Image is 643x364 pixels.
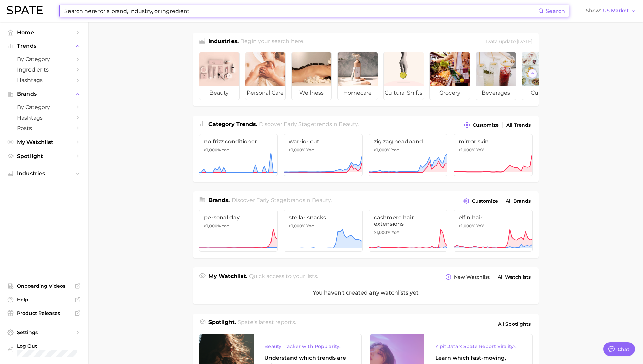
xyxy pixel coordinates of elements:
span: stellar snacks [289,214,358,221]
span: elfin hair [459,214,527,221]
span: >1,000% [374,147,390,153]
span: Hashtags [17,115,71,121]
span: >1,000% [374,230,390,235]
span: YoY [391,230,399,235]
span: beauty [339,121,358,127]
span: All Trends [506,122,531,128]
span: Discover Early Stage brands in . [232,197,332,203]
span: All Brands [506,198,531,204]
span: YoY [391,147,399,153]
span: Ingredients [17,66,71,73]
div: You haven't created any watchlists yet [193,282,539,304]
span: Brands [17,91,71,97]
span: personal care [245,86,285,100]
button: Brands [5,89,83,99]
span: wellness [292,86,331,100]
span: All Watchlists [498,274,531,280]
span: Log Out [17,343,104,349]
a: Help [5,295,83,305]
span: zig zag headband [374,138,443,145]
span: Hashtags [17,77,71,83]
h2: Begin your search here. [240,37,304,46]
span: Spotlight [17,153,71,159]
span: culinary [522,86,562,100]
a: stellar snacks>1,000% YoY [284,210,363,252]
button: Industries [5,168,83,179]
span: My Watchlist [17,139,71,145]
a: elfin hair>1,000% YoY [454,210,533,252]
span: Brands . [208,197,230,203]
a: zig zag headband>1,000% YoY [369,134,448,176]
span: YoY [476,147,484,153]
span: >1,000% [204,147,221,153]
a: Onboarding Videos [5,281,83,291]
h2: Quick access to your lists. [249,272,318,282]
a: Hashtags [5,113,83,123]
span: beauty [312,197,331,203]
a: mirror skin>1,000% YoY [454,134,533,176]
span: Customize [473,122,499,128]
span: homecare [338,86,378,100]
a: All Trends [505,121,533,130]
a: warrior cut>1,000% YoY [284,134,363,176]
a: All Spotlights [496,318,533,330]
span: New Watchlist [454,274,490,280]
span: beauty [199,86,239,100]
span: Onboarding Videos [17,283,71,289]
span: YoY [222,147,229,153]
span: >1,000% [459,223,475,228]
span: YoY [476,223,484,229]
a: culinary [522,52,562,100]
button: New Watchlist [444,272,491,282]
div: Data update: [DATE] [486,37,533,46]
span: cultural shifts [384,86,424,100]
span: YoY [306,147,314,153]
span: Category Trends . [208,121,257,127]
a: Posts [5,123,83,134]
span: personal day [204,214,273,221]
span: Product Releases [17,310,71,316]
a: beauty [199,52,240,100]
span: >1,000% [459,147,475,153]
h1: Spotlight. [208,318,236,330]
span: by Category [17,56,71,62]
a: grocery [429,52,470,100]
a: Settings [5,327,83,338]
span: YoY [222,223,229,229]
button: Customize [462,120,500,130]
span: mirror skin [459,138,527,145]
span: by Category [17,104,71,110]
a: beverages [476,52,516,100]
span: Show [586,9,601,13]
span: >1,000% [289,147,305,153]
span: cashmere hair extensions [374,214,443,227]
button: Trends [5,41,83,51]
button: ShowUS Market [584,6,638,15]
a: Product Releases [5,308,83,318]
span: Help [17,297,71,303]
a: Spotlight [5,151,83,161]
span: >1,000% [289,223,305,228]
span: grocery [430,86,470,100]
input: Search here for a brand, industry, or ingredient [64,5,538,17]
span: Posts [17,125,71,132]
a: wellness [291,52,332,100]
span: YoY [306,223,314,229]
span: Customize [472,198,498,204]
span: Home [17,29,71,36]
a: All Brands [504,197,533,206]
a: cashmere hair extensions>1,000% YoY [369,210,448,252]
span: warrior cut [289,138,358,145]
a: by Category [5,102,83,113]
img: SPATE [7,6,43,14]
a: personal day>1,000% YoY [199,210,278,252]
a: Ingredients [5,64,83,75]
div: YipitData x Spate Report Virality-Driven Brands Are Taking a Slice of the Beauty Pie [435,342,521,350]
a: cultural shifts [383,52,424,100]
span: US Market [603,9,629,13]
h1: Industries. [208,37,239,46]
span: Search [546,8,565,14]
a: Home [5,27,83,38]
span: >1,000% [204,223,221,228]
a: no frizz conditioner>1,000% YoY [199,134,278,176]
